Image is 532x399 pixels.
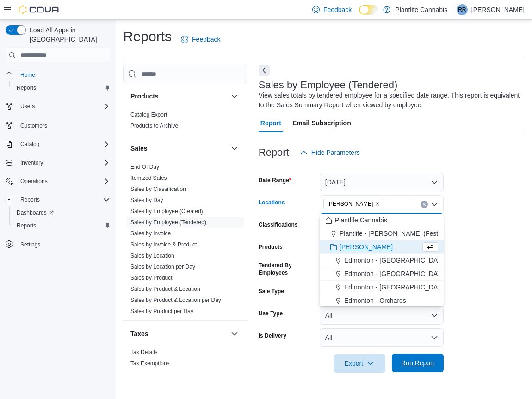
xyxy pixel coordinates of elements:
button: Inventory [2,156,114,169]
button: Next [259,65,270,76]
span: RR [458,4,466,15]
button: Taxes [130,329,227,338]
span: Plantlife - [PERSON_NAME] (Festival) [340,229,450,238]
a: Home [17,69,39,80]
span: Leduc [323,199,385,209]
button: Operations [2,175,114,188]
button: Customers [2,118,114,132]
a: Sales by Day [130,197,163,203]
a: Sales by Invoice [130,230,171,237]
span: Sales by Invoice & Product [130,241,197,248]
label: Classifications [259,221,298,228]
span: Sales by Day [130,196,163,204]
a: Products to Archive [130,123,178,129]
span: [PERSON_NAME] [340,242,393,252]
button: Run Report [392,354,444,372]
span: Edmonton - [GEOGRAPHIC_DATA] [344,269,447,278]
button: Settings [2,238,114,251]
a: Settings [17,239,44,250]
span: Sales by Invoice [130,230,171,237]
button: Home [2,68,114,81]
span: Users [20,103,35,110]
span: Edmonton - [GEOGRAPHIC_DATA] [344,256,447,265]
label: Locations [259,199,285,206]
button: Users [17,101,38,112]
div: Sales [123,161,247,320]
span: Email Subscription [292,114,351,132]
div: Taxes [123,347,247,373]
a: Tax Exemptions [130,360,170,367]
button: Reports [17,194,43,205]
a: Feedback [177,30,224,49]
a: Dashboards [9,206,114,219]
span: Products to Archive [130,122,178,129]
button: [DATE] [320,173,444,191]
a: End Of Day [130,164,159,170]
span: Customers [20,122,47,129]
button: Catalog [2,138,114,151]
p: Plantlife Cannabis [395,4,447,15]
span: Run Report [401,358,434,368]
button: Catalog [17,139,43,150]
span: Home [20,71,35,79]
a: Reports [13,82,40,93]
button: Users [2,100,114,113]
label: Products [259,243,283,251]
button: Hide Parameters [297,143,364,162]
div: View sales totals by tendered employee for a specified date range. This report is equivalent to t... [259,91,520,110]
button: [PERSON_NAME] [320,240,444,254]
button: Edmonton - [GEOGRAPHIC_DATA] [320,254,444,267]
a: Sales by Location per Day [130,264,195,270]
span: Inventory [17,157,110,168]
span: Sales by Location [130,252,174,259]
a: Itemized Sales [130,175,167,181]
nav: Complex example [6,64,110,275]
h1: Reports [123,27,172,46]
span: Tax Exemptions [130,360,170,367]
span: Dashboards [13,207,110,218]
span: Sales by Location per Day [130,263,195,270]
span: Reports [17,84,36,92]
button: Reports [2,193,114,206]
button: Reports [9,219,114,232]
span: Reports [13,82,110,93]
button: Edmonton - [GEOGRAPHIC_DATA] [320,267,444,281]
button: Taxes [229,328,240,339]
button: Edmonton - Orchards [320,294,444,307]
span: Plantlife Cannabis [335,215,387,225]
a: Sales by Product & Location [130,286,200,292]
a: Tax Details [130,349,158,356]
span: Dark Mode [359,15,359,15]
span: Reports [17,222,36,229]
button: Edmonton - [GEOGRAPHIC_DATA] [320,281,444,294]
span: Customers [17,119,110,131]
span: Feedback [192,35,220,44]
a: Sales by Product & Location per Day [130,297,221,303]
a: Sales by Classification [130,186,186,192]
button: Plantlife Cannabis [320,214,444,227]
span: [PERSON_NAME] [328,199,373,209]
span: Sales by Employee (Created) [130,208,203,215]
span: Export [339,354,380,373]
button: Sales [130,144,227,153]
span: Hide Parameters [311,148,360,157]
span: Reports [20,196,40,203]
label: Use Type [259,310,283,317]
button: Inventory [17,157,47,168]
h3: Sales [130,144,148,153]
span: Feedback [323,5,352,14]
p: [PERSON_NAME] [471,4,525,15]
span: Catalog [17,139,110,150]
span: Edmonton - Orchards [344,296,406,305]
a: Sales by Product per Day [130,308,193,314]
button: All [320,328,444,347]
a: Feedback [309,0,355,19]
div: Ralph Riess [457,4,468,15]
span: Report [260,114,281,132]
a: Catalog Export [130,111,167,118]
a: Sales by Location [130,252,174,259]
span: Sales by Classification [130,185,186,193]
span: Load All Apps in [GEOGRAPHIC_DATA] [26,25,110,44]
button: Plantlife - [PERSON_NAME] (Festival) [320,227,444,240]
span: Reports [17,194,110,205]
